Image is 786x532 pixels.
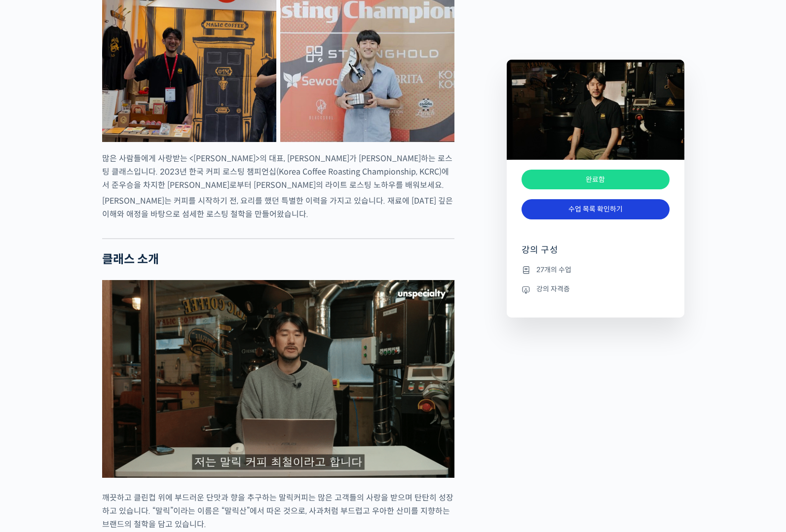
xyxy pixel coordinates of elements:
[522,244,670,264] h4: 강의 구성
[102,252,454,267] h2: 클래스 소개
[522,264,670,276] li: 27개의 수업
[522,284,670,295] li: 강의 자격증
[152,327,164,335] span: 설정
[102,491,454,531] p: 깨끗하고 클린컵 위에 부드러운 단맛과 향을 추구하는 말릭커피는 많은 고객들의 사랑을 받으며 탄탄히 성장하고 있습니다. “말릭”이라는 이름은 “말릭산”에서 따온 것으로, 사과처...
[3,313,65,337] a: 홈
[102,152,454,192] p: 많은 사람들에게 사랑받는 <[PERSON_NAME]>의 대표, [PERSON_NAME]가 [PERSON_NAME]하는 로스팅 클래스입니다. 2023년 한국 커피 로스팅 챔피언...
[127,313,189,337] a: 설정
[102,194,454,221] p: [PERSON_NAME]는 커피를 시작하기 전, 요리를 했던 특별한 이력을 가지고 있습니다. 재료에 [DATE] 깊은 이해와 애정을 바탕으로 섬세한 로스팅 철학을 만들어왔습니다.
[522,170,670,190] div: 완료함
[90,328,102,336] span: 대화
[31,327,37,335] span: 홈
[65,313,127,337] a: 대화
[522,199,670,219] a: 수업 목록 확인하기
